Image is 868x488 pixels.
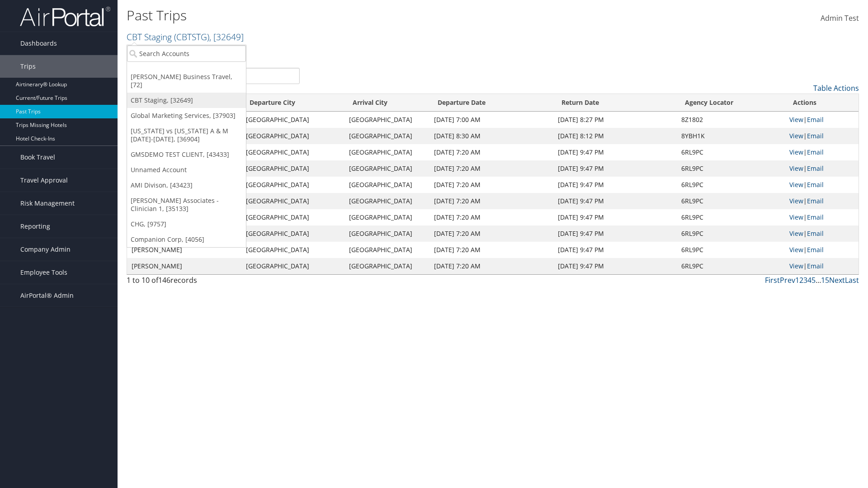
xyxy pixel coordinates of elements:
td: [GEOGRAPHIC_DATA] [344,225,429,242]
a: Next [829,275,845,285]
td: | [785,128,859,144]
a: AMI Divison, [43423] [127,178,246,193]
td: [DATE] 7:20 AM [429,225,554,242]
a: View [789,148,803,156]
td: [DATE] 7:20 AM [429,177,554,193]
td: [GEOGRAPHIC_DATA] [241,112,344,128]
td: [GEOGRAPHIC_DATA] [241,160,344,177]
a: Last [845,275,859,285]
td: [DATE] 9:47 PM [553,177,676,193]
a: Email [807,131,824,140]
td: 6RL9PC [677,193,785,209]
td: [GEOGRAPHIC_DATA] [241,225,344,242]
span: Reporting [20,215,50,238]
td: [PERSON_NAME] [127,258,241,274]
a: CBT Staging [127,31,244,43]
p: Filter: [127,47,615,59]
td: [DATE] 8:27 PM [553,112,676,128]
img: airportal-logo.png [20,6,110,27]
span: Company Admin [20,238,71,261]
a: Email [807,229,824,238]
td: [GEOGRAPHIC_DATA] [241,258,344,274]
a: Email [807,115,824,124]
td: [PERSON_NAME] [127,242,241,258]
td: [DATE] 7:20 AM [429,160,554,177]
th: Actions [785,94,859,112]
span: , [ 32649 ] [209,31,244,43]
a: [US_STATE] vs [US_STATE] A & M [DATE]-[DATE], [36904] [127,123,246,147]
a: 1 [795,275,799,285]
td: [DATE] 7:20 AM [429,242,554,258]
td: 6RL9PC [677,160,785,177]
a: Admin Test [821,5,859,33]
span: Trips [20,55,36,78]
a: Prev [780,275,795,285]
a: Table Actions [813,83,859,93]
a: [PERSON_NAME] Business Travel, [72] [127,69,246,93]
a: CBT Staging, [32649] [127,93,246,108]
td: [GEOGRAPHIC_DATA] [344,128,429,144]
td: [GEOGRAPHIC_DATA] [241,242,344,258]
td: | [785,242,859,258]
td: | [785,258,859,274]
td: [DATE] 9:47 PM [553,258,676,274]
span: 146 [158,275,170,285]
td: | [785,144,859,160]
td: [GEOGRAPHIC_DATA] [344,177,429,193]
a: View [789,164,803,173]
a: 5 [811,275,816,285]
a: 3 [803,275,807,285]
td: [DATE] 7:20 AM [429,209,554,225]
td: 6RL9PC [677,242,785,258]
td: 6RL9PC [677,144,785,160]
span: Admin Test [821,13,859,23]
td: [GEOGRAPHIC_DATA] [241,177,344,193]
th: Departure City: activate to sort column ascending [241,94,344,112]
a: Email [807,213,824,221]
a: GMSDEMO TEST CLIENT, [43433] [127,147,246,162]
td: | [785,160,859,177]
td: [GEOGRAPHIC_DATA] [344,144,429,160]
span: Dashboards [20,32,57,55]
a: View [789,131,803,140]
a: Global Marketing Services, [37903] [127,108,246,123]
th: Arrival City: activate to sort column ascending [344,94,429,112]
a: [PERSON_NAME] Associates - Clinician 1, [35133] [127,193,246,216]
td: [DATE] 9:47 PM [553,225,676,242]
a: 15 [821,275,829,285]
a: Email [807,245,824,254]
td: [GEOGRAPHIC_DATA] [241,209,344,225]
a: Companion Corp, [4056] [127,232,246,247]
td: 6RL9PC [677,225,785,242]
a: View [789,229,803,238]
a: Email [807,180,824,189]
td: [GEOGRAPHIC_DATA] [344,209,429,225]
a: View [789,245,803,254]
td: | [785,225,859,242]
a: Email [807,164,824,173]
span: Book Travel [20,146,55,169]
td: 8YBH1K [677,128,785,144]
span: Travel Approval [20,169,68,192]
a: Email [807,262,824,270]
td: [GEOGRAPHIC_DATA] [241,193,344,209]
td: [DATE] 7:20 AM [429,144,554,160]
span: Risk Management [20,192,75,215]
a: View [789,115,803,124]
a: First [765,275,780,285]
td: | [785,193,859,209]
a: View [789,213,803,221]
td: [GEOGRAPHIC_DATA] [241,128,344,144]
a: View [789,262,803,270]
td: 8Z1802 [677,112,785,128]
td: 6RL9PC [677,177,785,193]
td: 6RL9PC [677,209,785,225]
td: [DATE] 9:47 PM [553,160,676,177]
a: Unnamed Account [127,162,246,178]
a: View [789,180,803,189]
td: [GEOGRAPHIC_DATA] [344,258,429,274]
td: [DATE] 8:12 PM [553,128,676,144]
span: Employee Tools [20,261,67,284]
td: 6RL9PC [677,258,785,274]
th: Departure Date: activate to sort column ascending [429,94,554,112]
